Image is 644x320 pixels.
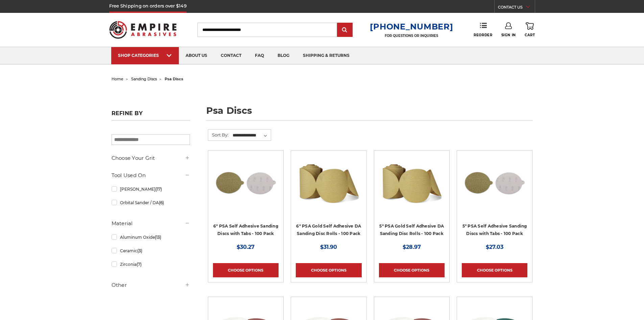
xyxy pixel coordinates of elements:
h1: psa discs [206,106,533,121]
a: contact [214,47,248,64]
a: Choose Options [462,263,527,277]
span: (7) [137,262,142,267]
a: Choose Options [213,263,279,277]
a: Choose Options [379,263,445,277]
img: 5" Sticky Backed Sanding Discs on a roll [379,155,445,210]
a: blog [271,47,296,64]
a: 5 inch PSA Disc [462,155,527,242]
span: $31.90 [320,244,337,250]
a: Choose Options [296,263,361,277]
a: 5" Sticky Backed Sanding Discs on a roll [379,155,445,242]
img: 6 inch psa sanding disc [213,155,279,210]
span: $27.03 [486,244,503,250]
div: SHOP CATEGORIES [118,53,172,58]
span: (13) [155,235,161,240]
a: 6" DA Sanding Discs on a Roll [296,155,361,242]
a: Zirconia(7) [112,258,190,270]
span: psa discs [165,77,183,81]
a: CONTACT US [498,3,535,13]
a: [PHONE_NUMBER] [370,22,453,31]
img: 5 inch PSA Disc [462,155,527,210]
label: Sort By: [208,130,229,140]
h5: Refine by [112,110,190,121]
a: Reorder [474,22,492,37]
span: (3) [137,248,142,253]
span: (17) [156,187,162,192]
h5: Tool Used On [112,171,190,179]
span: $30.27 [237,244,255,250]
img: 6" DA Sanding Discs on a Roll [296,155,361,210]
a: Aluminum Oxide(13) [112,231,190,243]
a: faq [248,47,271,64]
span: $28.97 [403,244,421,250]
a: Ceramic(3) [112,245,190,257]
h5: Material [112,219,190,228]
a: Orbital Sander / DA(6) [112,197,190,209]
span: Sign In [501,33,516,37]
span: Cart [525,33,535,37]
a: sanding discs [131,77,157,81]
a: about us [179,47,214,64]
h5: Other [112,281,190,289]
a: Cart [525,22,535,37]
input: Submit [338,23,352,37]
a: shipping & returns [296,47,356,64]
h5: Choose Your Grit [112,154,190,162]
p: FOR QUESTIONS OR INQUIRIES [370,34,453,38]
a: home [112,77,123,81]
a: [PERSON_NAME](17) [112,183,190,195]
select: Sort By: [232,130,271,141]
a: 6 inch psa sanding disc [213,155,279,242]
img: Empire Abrasives [109,17,177,43]
span: Reorder [474,33,492,37]
span: (6) [159,200,164,205]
